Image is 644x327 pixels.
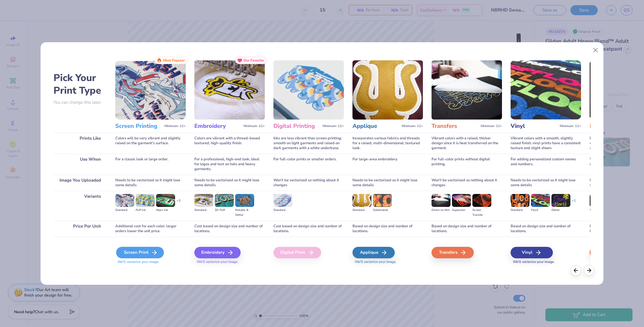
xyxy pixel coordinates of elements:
img: Flock [531,194,550,207]
img: Glitter [551,194,570,207]
div: Standard [115,208,134,213]
div: For a professional, high-end look; ideal for logos and text on hats and heavy garments. [194,154,265,175]
img: 3D Puff [215,194,234,207]
div: Metallic & Glitter [235,208,254,218]
img: Supacolor [452,194,471,207]
span: Minimum: 12+ [164,124,186,128]
h3: Digital Printing [273,122,320,130]
div: Neon Ink [156,208,175,213]
div: Standard [590,208,609,213]
div: Digital Print [273,247,321,258]
div: Puff Ink [136,208,155,213]
div: Screen Print [116,247,164,258]
div: Based on design size and number of locations. [432,221,502,237]
div: Transfers [432,247,474,258]
div: Needs to be vectorized so it might lose some details [115,175,186,191]
span: We'll vectorize your image. [115,259,186,264]
h3: Transfers [432,122,478,130]
span: Minimum: 12+ [402,124,423,128]
span: Minimum: 12+ [481,124,502,128]
div: Image You Uploaded [53,175,107,191]
span: Minimum: 12+ [560,124,581,128]
img: Standard [194,194,213,207]
img: Embroidery [194,60,265,120]
div: Vibrant colors with a smooth, slightly raised finish; vinyl prints have a consistent texture and ... [511,133,581,154]
h3: Embroidery [194,122,241,130]
div: Prints Like [53,133,107,154]
div: + 1 [572,198,576,208]
button: Close [590,45,601,56]
div: Won't be vectorized so nothing about it changes [432,175,502,191]
img: Sublimated [373,194,392,207]
h2: Pick Your Print Type [53,72,107,97]
img: Metallic & Glitter [235,194,254,207]
div: Inks are less vibrant than screen printing; smooth on light garments and raised on dark garments ... [273,133,344,154]
div: Needs to be vectorized so it might lose some details [511,175,581,191]
div: Colors are vibrant with a thread-based textured, high-quality finish. [194,133,265,154]
div: Cost based on design size and number of locations. [194,221,265,237]
div: + 3 [177,198,181,208]
div: Variants [53,191,107,220]
div: Glitter [551,208,570,213]
div: Standard [352,208,371,213]
img: Standard [273,194,292,207]
h3: Applique [352,122,399,130]
div: Colors will be very vibrant and slightly raised on the garment's surface. [115,133,186,154]
div: 3D Puff [215,208,234,213]
div: For large-area embroidery. [352,154,423,175]
p: You can change this later. [53,100,107,105]
span: Minimum: 12+ [323,124,344,128]
div: Needs to be vectorized so it might lose some details [194,175,265,191]
h3: Foil [590,122,637,130]
div: Direct-to-film [432,208,451,213]
img: Vinyl [511,60,581,120]
span: Most Popular [163,58,185,62]
div: For full-color prints without digital printing. [432,154,502,175]
div: Based on design size and number of locations. [352,221,423,237]
div: Additional cost for each color; larger orders lower the unit price. [115,221,186,237]
div: Use When [53,154,107,175]
div: Standard [273,208,292,213]
div: For full-color prints or smaller orders. [273,154,344,175]
img: Screen Transfer [472,194,491,207]
div: Screen Transfer [472,208,491,218]
img: Digital Printing [273,60,344,120]
img: Direct-to-film [432,194,451,207]
h3: Screen Printing [115,122,162,130]
div: Supacolor [452,208,471,213]
img: Standard [590,194,609,207]
div: For a classic look or large order. [115,154,186,175]
div: Needs to be vectorized so it might lose some details [352,175,423,191]
div: Applique [352,247,395,258]
div: Standard [511,208,530,213]
div: Incorporates various fabrics and threads for a raised, multi-dimensional, textured look. [352,133,423,154]
img: Standard [115,194,134,207]
img: Standard [352,194,371,207]
span: We'll vectorize your image. [511,259,581,264]
div: Flock [531,208,550,213]
h3: Vinyl [511,122,557,130]
div: Vibrant colors with a raised, thicker design since it is heat transferred on the garment. [432,133,502,154]
img: Screen Printing [115,60,186,120]
div: For adding personalized custom names and numbers. [511,154,581,175]
img: Puff Ink [136,194,155,207]
img: Transfers [432,60,502,120]
div: Based on design size and number of locations. [511,221,581,237]
img: Neon Ink [156,194,175,207]
div: Won't be vectorized so nothing about it changes [273,175,344,191]
div: Price Per Unit [53,221,107,237]
span: We'll vectorize your image. [352,259,423,264]
div: Standard [194,208,213,213]
div: Vinyl [511,247,553,258]
div: Sublimated [373,208,392,213]
div: Cost based on design size and number of locations. [273,221,344,237]
span: Minimum: 12+ [244,124,265,128]
img: Applique [352,60,423,120]
div: Embroidery [194,247,241,258]
img: Standard [511,194,530,207]
span: We'll vectorize your image. [194,259,265,264]
div: Foil [590,247,632,258]
span: Our Favorite [244,58,264,62]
